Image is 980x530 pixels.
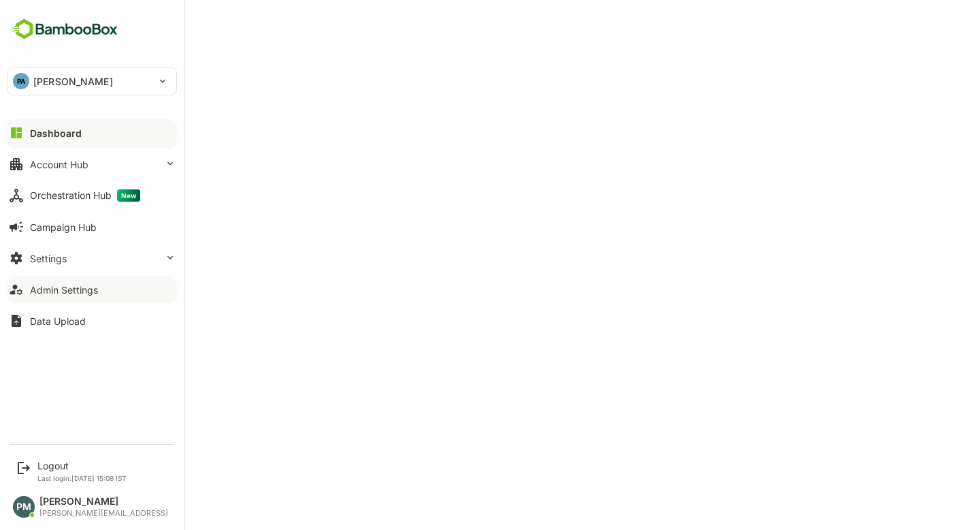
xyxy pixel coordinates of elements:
button: Dashboard [7,119,177,146]
div: Settings [30,253,67,264]
div: Data Upload [30,315,86,327]
div: PA[PERSON_NAME] [7,67,176,95]
p: [PERSON_NAME] [33,74,113,89]
button: Settings [7,245,177,272]
div: Logout [37,460,127,471]
img: BambooboxFullLogoMark.5f36c76dfaba33ec1ec1367b70bb1252.svg [7,16,122,42]
button: Admin Settings [7,276,177,303]
div: Admin Settings [30,284,98,296]
div: PM [13,496,35,518]
div: [PERSON_NAME][EMAIL_ADDRESS] [39,509,168,518]
div: Campaign Hub [30,221,97,233]
div: Orchestration Hub [30,189,140,202]
button: Orchestration HubNew [7,182,177,209]
p: Last login: [DATE] 15:08 IST [37,474,127,482]
button: Account Hub [7,151,177,178]
div: [PERSON_NAME] [39,496,168,508]
button: Data Upload [7,307,177,334]
div: Account Hub [30,159,88,170]
button: Campaign Hub [7,213,177,240]
div: PA [13,73,29,89]
span: New [117,189,140,202]
div: Dashboard [30,127,82,139]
